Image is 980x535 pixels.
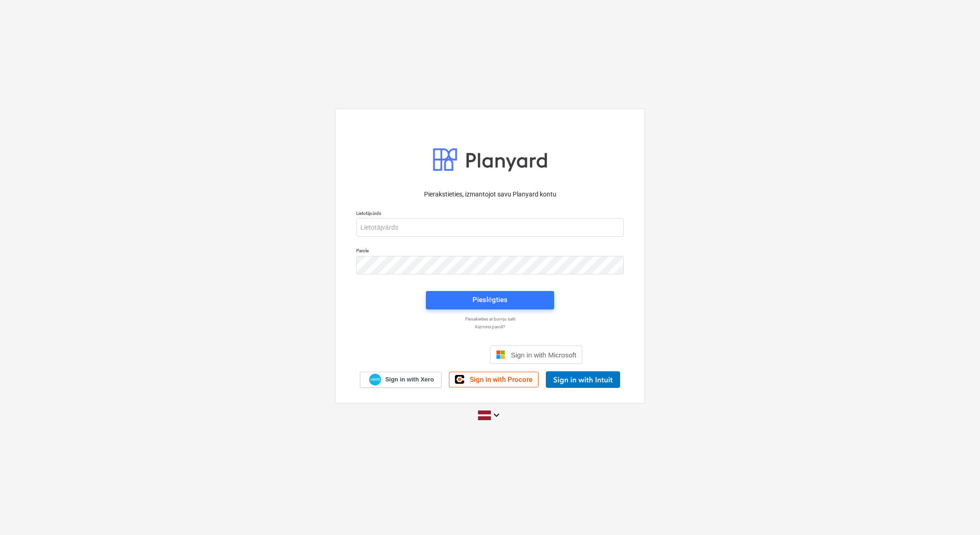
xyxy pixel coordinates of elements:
img: Xero logo [369,374,381,386]
img: Microsoft logo [496,350,505,359]
a: Sign in with Xero [360,372,442,388]
p: Pierakstieties, izmantojot savu Planyard kontu [356,190,624,199]
a: Piesakieties ar burvju saiti [352,316,628,322]
iframe: Sign in with Google Button [393,345,487,365]
span: Sign in with Microsoft [511,351,576,359]
button: Pieslēgties [426,291,554,309]
span: Sign in with Procore [470,375,532,384]
div: Pieslēgties [472,294,508,306]
p: Lietotājvārds [356,210,624,218]
input: Lietotājvārds [356,218,624,237]
a: Aizmirsi paroli? [352,324,628,330]
span: Sign in with Xero [385,375,434,384]
i: keyboard_arrow_down [491,410,502,421]
a: Sign in with Procore [449,372,538,387]
p: Parole [356,248,624,256]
